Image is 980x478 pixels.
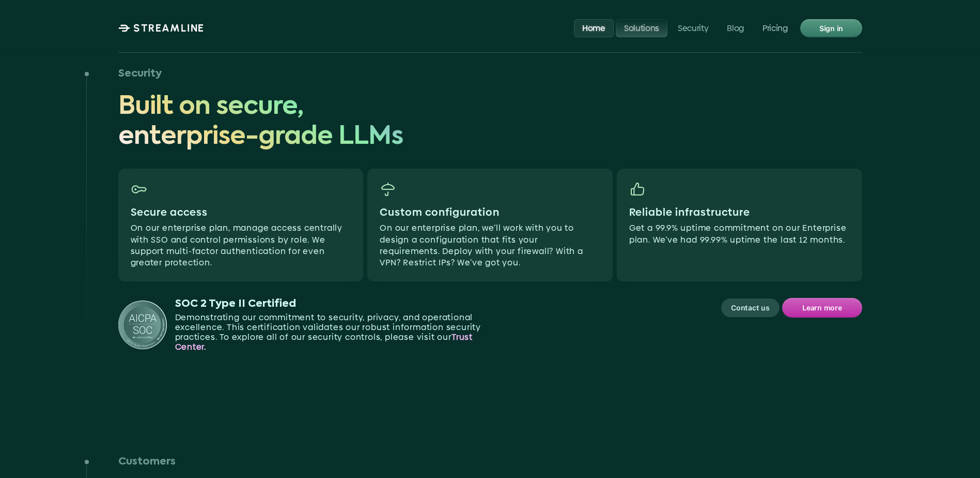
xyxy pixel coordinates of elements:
p: Home [582,23,605,33]
a: Home [574,19,614,37]
p: Blog [727,23,744,33]
p: Contact us [731,301,769,315]
p: Learn more [802,301,842,315]
span: Built on secure, [118,95,304,119]
p: Custom configuration [380,206,600,218]
p: Security [678,23,708,33]
a: Security [670,19,717,37]
p: Sign in [819,21,843,35]
span: enterprise-grade LLMs [118,125,403,150]
a: STREAMLINE [118,22,205,34]
p: Reliable infrastructure [629,206,850,218]
p: Solutions [624,23,659,33]
h3: SOC 2 Type II Certified [175,298,506,310]
a: Trust Center. [175,331,475,353]
a: Pricing [754,19,796,37]
p: Demonstrating our commitment to security, privacy, and operational excellence. This certification... [175,312,506,352]
h3: Customers [118,456,176,468]
p: STREAMLINE [133,22,205,34]
p: Secure access [131,206,351,218]
a: Blog [719,19,752,37]
h3: Security [118,68,162,80]
p: Pricing [763,23,788,33]
p: On our enterprise plan, manage access centrally with SSO and control permissions by role. We supp... [131,222,351,269]
a: Learn more [782,298,862,318]
a: Sign in [800,19,862,37]
p: On our enterprise plan, we’ll work with you to design a configuration that fits your requirements... [380,222,600,269]
p: Get a 99.9% uptime commitment on our Enterprise plan. We’ve had 99.99% uptime the last 12 months. [629,222,850,246]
